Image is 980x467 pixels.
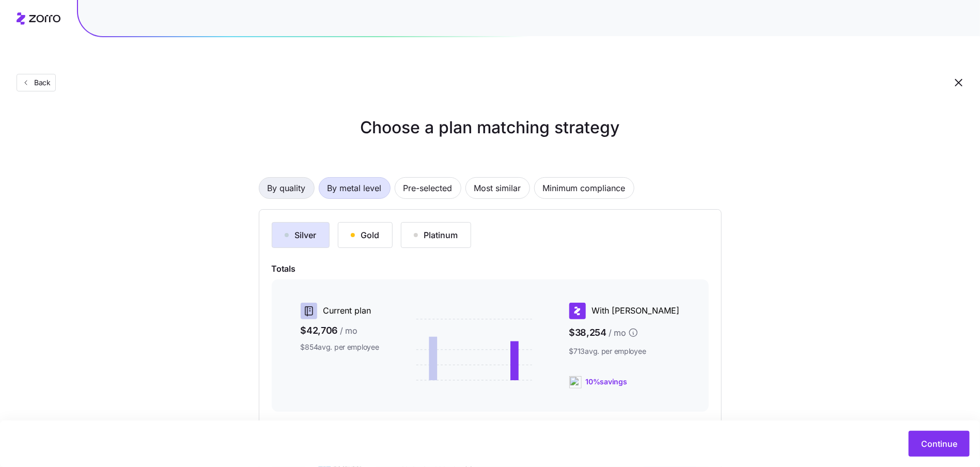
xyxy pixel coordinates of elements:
span: Most similar [474,178,521,198]
span: $713 avg. per employee [569,346,680,356]
span: $42,706 [301,323,379,338]
div: Platinum [414,229,458,241]
button: Back [17,74,56,91]
img: ai-icon.png [569,376,582,388]
span: 10% savings [586,377,627,387]
div: Silver [285,229,317,241]
span: Totals [272,262,709,275]
span: Minimum compliance [543,178,626,198]
h1: Choose a plan matching strategy [259,115,722,140]
button: Continue [909,431,970,457]
span: Pre-selected [403,178,453,198]
span: / mo [609,326,626,339]
span: Back [30,77,51,88]
button: Pre-selected [395,177,461,199]
span: Continue [921,438,957,450]
div: Current plan [301,303,379,319]
span: By metal level [328,178,382,198]
button: By quality [259,177,315,199]
button: Most similar [465,177,530,199]
div: With [PERSON_NAME] [569,303,680,319]
div: Gold [351,229,380,241]
span: By quality [268,178,306,198]
button: Platinum [401,222,471,248]
button: By metal level [319,177,391,199]
span: $854 avg. per employee [301,342,379,352]
button: Minimum compliance [534,177,634,199]
button: Silver [272,222,330,248]
button: Gold [338,222,393,248]
span: $38,254 [569,323,680,343]
span: / mo [340,324,357,337]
